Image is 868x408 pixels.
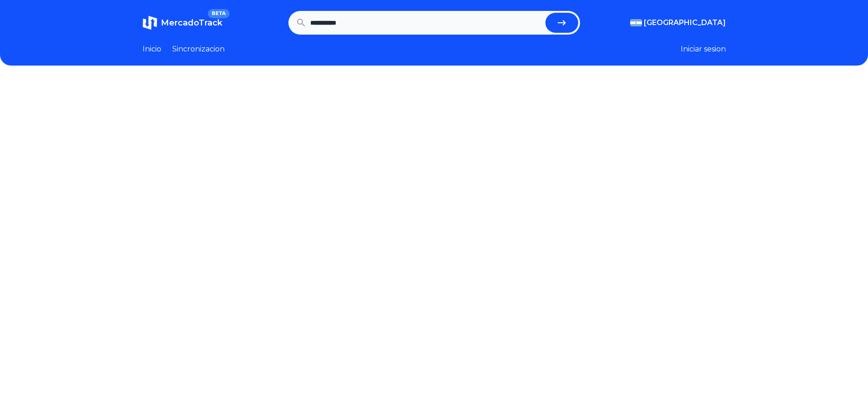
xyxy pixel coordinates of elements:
span: MercadoTrack [161,18,222,28]
button: Iniciar sesion [681,44,726,55]
span: BETA [208,9,229,18]
a: Sincronizacion [172,44,225,55]
span: [GEOGRAPHIC_DATA] [644,17,726,28]
button: [GEOGRAPHIC_DATA] [630,17,726,28]
img: MercadoTrack [143,15,157,30]
a: Inicio [143,44,161,55]
a: MercadoTrackBETA [143,15,222,30]
img: Argentina [630,19,642,26]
